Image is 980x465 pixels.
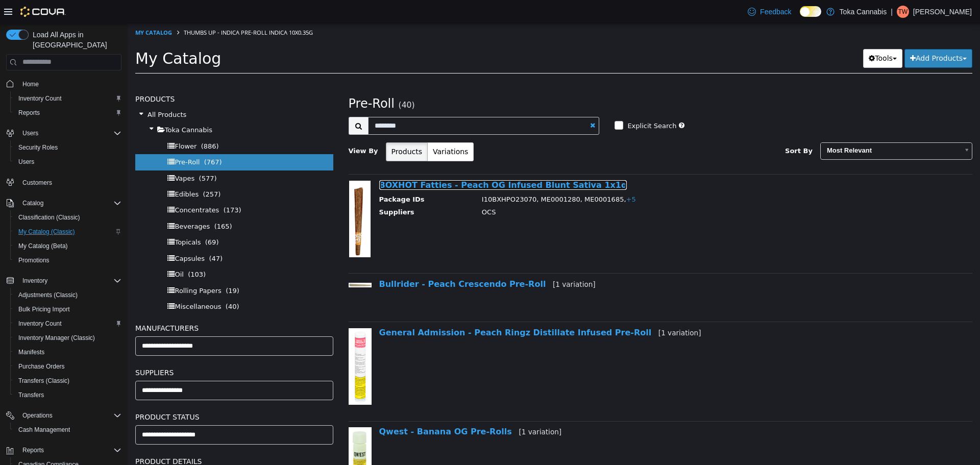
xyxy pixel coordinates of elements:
[47,183,91,190] span: Concentrates
[14,424,121,436] span: Cash Management
[14,92,66,105] a: Inventory Count
[18,256,50,264] span: Promotions
[37,103,85,110] span: Toka Cannabis
[2,77,126,91] button: Home
[252,184,347,197] th: Suppliers
[14,332,121,344] span: Inventory Manager (Classic)
[10,106,126,120] button: Reports
[60,247,78,255] span: (103)
[2,274,126,288] button: Inventory
[693,119,831,135] span: Most Relevant
[221,124,251,131] span: View By
[18,78,43,90] a: Home
[18,213,80,222] span: Classification (Classic)
[18,109,40,117] span: Reports
[657,124,685,131] span: Sort By
[73,119,91,127] span: (886)
[14,375,121,387] span: Transfers (Classic)
[18,291,78,299] span: Adjustments (Classic)
[425,257,468,265] small: [1 variation]
[14,254,121,266] span: Promotions
[20,7,66,17] img: Cova
[18,197,47,209] button: Catalog
[14,211,84,224] a: Classification (Classic)
[897,6,909,18] div: Ty Wilson
[14,317,121,330] span: Inventory Count
[10,288,126,302] button: Adjustments (Classic)
[744,2,795,22] a: Feedback
[252,157,500,166] a: BOXHOT Fatties - Peach OG Infused Blunt Sativa 1x1g
[18,320,62,328] span: Inventory Count
[18,426,70,434] span: Cash Management
[913,6,972,18] p: [PERSON_NAME]
[2,408,126,423] button: Operations
[14,289,121,301] span: Adjustments (Classic)
[14,360,121,373] span: Purchase Orders
[18,177,56,189] a: Customers
[10,210,126,225] button: Classification (Classic)
[14,389,121,401] span: Transfers
[47,199,82,207] span: Beverages
[221,259,244,264] img: 150
[18,242,68,250] span: My Catalog (Beta)
[840,6,887,18] p: Toka Cannabis
[22,411,53,420] span: Operations
[18,143,58,152] span: Security Roles
[14,240,72,252] a: My Catalog (Beta)
[14,107,44,119] a: Reports
[497,97,549,108] label: Explicit Search
[10,359,126,374] button: Purchase Orders
[18,127,42,139] button: Users
[47,135,72,142] span: Pre-Roll
[22,179,52,187] span: Customers
[8,387,206,400] h5: Product Status
[81,231,95,239] span: (47)
[2,443,126,457] button: Reports
[252,171,347,184] th: Package IDs
[14,317,66,330] a: Inventory Count
[18,377,69,385] span: Transfers (Classic)
[347,184,822,197] td: OCS
[47,151,67,159] span: Vapes
[47,119,69,127] span: Flower
[14,254,54,266] a: Promotions
[8,26,93,44] span: My Catalog
[8,432,206,444] h5: Product Details
[18,78,121,90] span: Home
[2,126,126,140] button: Users
[300,119,346,138] button: Variations
[14,360,69,373] a: Purchase Orders
[47,247,56,255] span: Oil
[10,225,126,239] button: My Catalog (Classic)
[18,444,48,456] button: Reports
[252,304,574,314] a: General Admission - Peach Ringz Distillate Infused Pre-Roll[1 variation]
[10,374,126,388] button: Transfers (Classic)
[10,345,126,359] button: Manifests
[8,343,206,355] h5: Suppliers
[18,94,62,103] span: Inventory Count
[22,446,44,454] span: Reports
[47,215,73,223] span: Topicals
[22,277,47,285] span: Inventory
[252,403,434,413] a: Qwest - Banana OG Pre-Rolls[1 variation]
[14,424,74,436] a: Cash Management
[18,158,34,166] span: Users
[891,6,893,18] p: |
[14,141,121,154] span: Security Roles
[18,391,44,399] span: Transfers
[14,303,121,315] span: Bulk Pricing Import
[78,215,91,223] span: (69)
[14,346,121,358] span: Manifests
[18,197,121,209] span: Catalog
[777,26,845,44] button: Add Products
[10,388,126,402] button: Transfers
[221,73,267,87] span: Pre-Roll
[391,404,434,412] small: [1 variation]
[18,409,121,422] span: Operations
[22,129,38,137] span: Users
[47,263,93,271] span: Rolling Papers
[14,92,121,105] span: Inventory Count
[222,157,243,234] img: 150
[760,7,791,17] span: Feedback
[18,228,75,236] span: My Catalog (Classic)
